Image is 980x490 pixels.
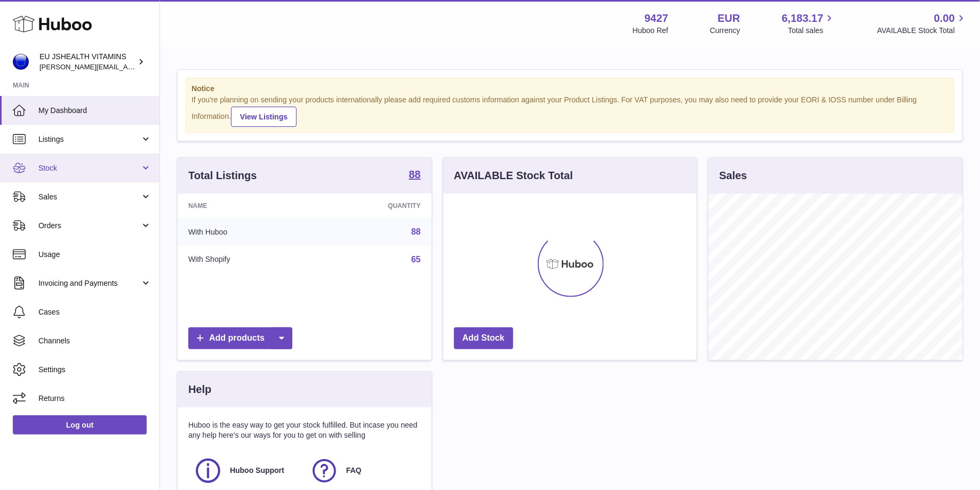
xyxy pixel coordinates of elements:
span: FAQ [346,465,362,476]
a: 88 [411,227,421,236]
span: Huboo Support [230,465,284,476]
strong: Notice [192,84,949,94]
h3: AVAILABLE Stock Total [454,168,573,183]
div: If you're planning on sending your products internationally please add required customs informati... [192,95,949,127]
td: With Shopify [178,246,314,274]
div: Currency [710,26,740,36]
span: Sales [38,192,140,202]
h3: Help [188,382,211,397]
th: Quantity [314,194,431,218]
a: 88 [409,169,420,182]
span: Invoicing and Payments [38,278,140,288]
span: Returns [38,393,152,404]
span: 0.00 [934,11,955,26]
div: Huboo Ref [633,26,668,36]
span: [PERSON_NAME][EMAIL_ADDRESS][DOMAIN_NAME] [39,62,214,71]
td: With Huboo [178,218,314,246]
h3: Sales [719,168,747,183]
div: EU JSHEALTH VITAMINS [39,52,136,72]
a: Add products [188,327,292,349]
span: Stock [38,163,140,173]
span: Cases [38,307,152,317]
span: AVAILABLE Stock Total [877,26,967,36]
strong: 88 [409,169,420,180]
span: Listings [38,134,140,144]
p: Huboo is the easy way to get your stock fulfilled. But incase you need any help here's our ways f... [188,420,421,440]
span: Orders [38,221,140,231]
h3: Total Listings [188,168,257,183]
a: 0.00 AVAILABLE Stock Total [877,11,967,36]
strong: 9427 [644,11,668,26]
a: 65 [411,255,421,264]
a: Log out [13,415,147,435]
span: Settings [38,365,152,375]
strong: EUR [718,11,740,26]
a: 6,183.17 Total sales [782,11,836,36]
th: Name [178,194,314,218]
a: Huboo Support [194,456,299,485]
span: My Dashboard [38,106,152,116]
span: Total sales [788,26,835,36]
span: Channels [38,336,152,346]
a: FAQ [310,456,416,485]
a: View Listings [231,107,297,127]
span: Usage [38,250,152,260]
a: Add Stock [454,327,513,349]
img: laura@jessicasepel.com [13,54,29,70]
span: 6,183.17 [782,11,824,26]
